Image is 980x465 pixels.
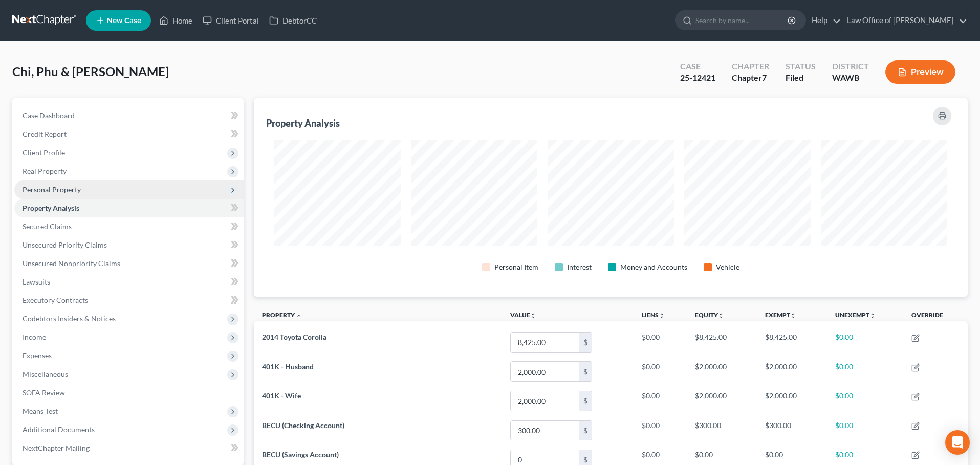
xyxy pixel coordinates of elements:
[23,425,95,434] span: Additional Documents
[634,387,686,416] td: $0.00
[757,328,827,357] td: $8,425.00
[842,11,967,30] a: Law Office of [PERSON_NAME]
[511,362,579,381] input: 0.00
[642,311,665,319] a: Liensunfold_more
[687,387,757,416] td: $2,000.00
[786,60,816,72] div: Status
[12,64,169,79] span: Chi, Phu & [PERSON_NAME]
[154,11,198,30] a: Home
[790,313,796,319] i: unfold_more
[680,72,715,84] div: 25-12421
[23,204,79,212] span: Property Analysis
[14,236,244,254] a: Unsecured Priority Claims
[634,416,686,445] td: $0.00
[579,391,592,411] div: $
[23,259,120,268] span: Unsecured Nonpriority Claims
[23,240,107,249] span: Unsecured Priority Claims
[23,388,65,397] span: SOFA Review
[198,11,264,30] a: Client Portal
[511,391,579,411] input: 0.00
[510,311,536,319] a: Valueunfold_more
[885,60,955,84] button: Preview
[762,73,767,83] span: 7
[511,333,579,352] input: 0.00
[530,313,536,319] i: unfold_more
[827,416,903,445] td: $0.00
[262,421,344,430] span: BECU (Checking Account)
[23,443,90,452] span: NextChapter Mailing
[14,217,244,236] a: Secured Claims
[945,430,970,455] div: Open Intercom Messenger
[14,273,244,291] a: Lawsuits
[832,72,869,84] div: WAWB
[732,72,769,84] div: Chapter
[695,311,724,319] a: Equityunfold_more
[579,421,592,440] div: $
[869,313,876,319] i: unfold_more
[14,199,244,217] a: Property Analysis
[23,296,88,305] span: Executory Contracts
[14,107,244,125] a: Case Dashboard
[765,311,796,319] a: Exemptunfold_more
[659,313,665,319] i: unfold_more
[757,416,827,445] td: $300.00
[687,416,757,445] td: $300.00
[23,130,67,138] span: Credit Report
[903,305,968,328] th: Override
[296,313,302,319] i: expand_less
[718,313,724,319] i: unfold_more
[262,311,302,319] a: Property expand_less
[757,357,827,387] td: $2,000.00
[835,311,876,319] a: Unexemptunfold_more
[23,351,52,360] span: Expenses
[14,125,244,144] a: Credit Report
[695,11,789,30] input: Search by name...
[107,17,141,25] span: New Case
[262,362,314,371] span: 401K - Husband
[687,328,757,357] td: $8,425.00
[634,328,686,357] td: $0.00
[23,111,75,120] span: Case Dashboard
[23,333,46,341] span: Income
[732,60,769,72] div: Chapter
[14,383,244,402] a: SOFA Review
[620,262,687,272] div: Money and Accounts
[680,60,715,72] div: Case
[786,72,816,84] div: Filed
[23,185,81,194] span: Personal Property
[262,333,326,341] span: 2014 Toyota Corolla
[567,262,592,272] div: Interest
[23,167,67,175] span: Real Property
[687,357,757,387] td: $2,000.00
[264,11,322,30] a: DebtorCC
[23,314,116,323] span: Codebtors Insiders & Notices
[266,117,340,129] div: Property Analysis
[634,357,686,387] td: $0.00
[511,421,579,440] input: 0.00
[23,148,65,157] span: Client Profile
[827,387,903,416] td: $0.00
[262,391,301,400] span: 401K - Wife
[494,262,538,272] div: Personal Item
[757,387,827,416] td: $2,000.00
[716,262,739,272] div: Vehicle
[23,370,68,378] span: Miscellaneous
[579,333,592,352] div: $
[579,362,592,381] div: $
[832,60,869,72] div: District
[23,407,58,415] span: Means Test
[262,450,339,459] span: BECU (Savings Account)
[23,222,72,231] span: Secured Claims
[807,11,841,30] a: Help
[827,357,903,387] td: $0.00
[23,277,50,286] span: Lawsuits
[14,439,244,457] a: NextChapter Mailing
[827,328,903,357] td: $0.00
[14,254,244,273] a: Unsecured Nonpriority Claims
[14,291,244,310] a: Executory Contracts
